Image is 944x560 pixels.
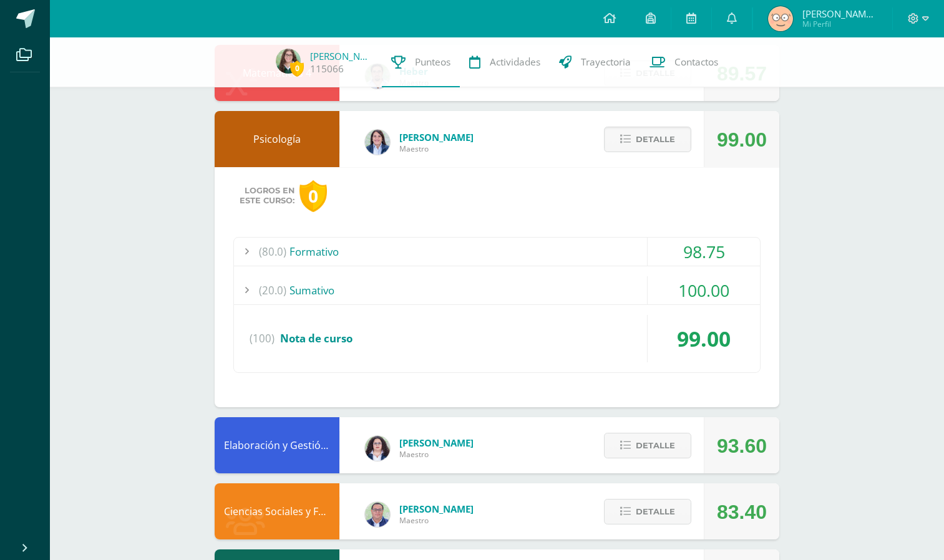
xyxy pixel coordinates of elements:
[259,238,286,266] span: (80.0)
[310,62,344,75] a: 115066
[648,315,760,362] div: 99.00
[604,499,691,524] button: Detalle
[250,315,275,362] span: (100)
[399,449,474,460] span: Maestro
[290,60,304,76] span: 0
[215,111,339,167] div: Psicología
[640,37,727,87] a: Contactos
[215,483,339,539] div: Ciencias Sociales y Formación Ciudadana 4
[768,6,793,31] img: 6366ed5ed987100471695a0532754633.png
[399,437,474,449] span: [PERSON_NAME]
[674,56,718,69] span: Contactos
[648,276,760,304] div: 100.00
[215,417,339,473] div: Elaboración y Gestión de Proyectos
[299,180,327,212] div: 0
[717,112,767,168] div: 99.00
[365,436,390,461] img: ba02aa29de7e60e5f6614f4096ff8928.png
[234,238,760,266] div: Formativo
[234,276,760,304] div: Sumativo
[802,19,877,29] span: Mi Perfil
[259,276,286,304] span: (20.0)
[399,515,474,526] span: Maestro
[604,433,691,458] button: Detalle
[399,503,474,515] span: [PERSON_NAME]
[581,56,631,69] span: Trayectoria
[550,37,640,87] a: Trayectoria
[802,7,877,20] span: [PERSON_NAME] de los Angeles
[240,186,294,206] span: Logros en este curso:
[365,502,390,527] img: c1c1b07ef08c5b34f56a5eb7b3c08b85.png
[636,434,675,457] span: Detalle
[636,500,675,523] span: Detalle
[310,50,372,62] a: [PERSON_NAME]
[399,131,474,143] span: [PERSON_NAME]
[636,128,675,151] span: Detalle
[365,130,390,155] img: 101204560ce1c1800cde82bcd5e5712f.png
[415,56,450,69] span: Punteos
[604,127,691,152] button: Detalle
[382,37,460,87] a: Punteos
[399,143,474,154] span: Maestro
[717,484,767,540] div: 83.40
[280,331,353,345] span: Nota de curso
[717,418,767,474] div: 93.60
[648,238,760,266] div: 98.75
[460,37,550,87] a: Actividades
[276,49,301,74] img: 7a8bb309cd2690a783a0c444a844ac85.png
[490,56,540,69] span: Actividades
